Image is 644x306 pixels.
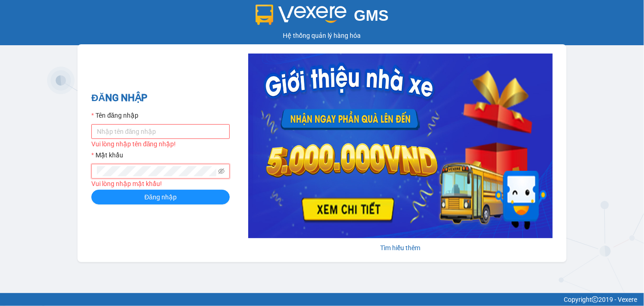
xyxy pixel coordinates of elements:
img: logo 2 [256,5,347,25]
div: Hệ thống quản lý hàng hóa [2,30,642,41]
div: Tìm hiểu thêm [248,243,553,253]
button: Đăng nhập [91,190,230,204]
span: copyright [592,296,598,303]
input: Mật khẩu [97,166,216,176]
img: banner-0 [248,54,553,238]
span: eye-invisible [218,168,225,174]
label: Tên đăng nhập [91,110,138,120]
h2: ĐĂNG NHẬP [91,90,230,106]
span: Đăng nhập [144,192,177,202]
a: GMS [256,14,389,21]
span: GMS [354,7,388,24]
div: Copyright 2019 - Vexere [7,294,637,305]
div: Vui lòng nhập mật khẩu! [91,179,230,189]
input: Tên đăng nhập [91,124,230,139]
label: Mật khẩu [91,150,123,160]
div: Vui lòng nhập tên đăng nhập! [91,139,230,149]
